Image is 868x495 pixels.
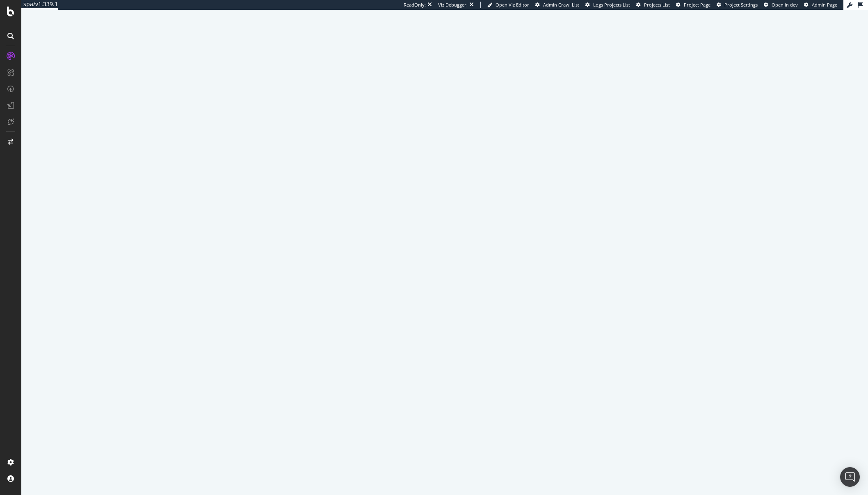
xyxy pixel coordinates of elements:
span: Logs Projects List [593,2,630,8]
a: Projects List [636,2,670,8]
span: Admin Crawl List [543,2,579,8]
div: ReadOnly: [404,2,426,8]
a: Project Settings [717,2,758,8]
a: Open in dev [764,2,798,8]
span: Open Viz Editor [496,2,529,8]
div: Viz Debugger: [438,2,468,8]
span: Projects List [644,2,670,8]
span: Project Page [684,2,710,8]
a: Logs Projects List [585,2,630,8]
a: Project Page [676,2,710,8]
a: Admin Page [804,2,837,8]
span: Admin Page [812,2,837,8]
a: Open Viz Editor [487,2,529,8]
a: Admin Crawl List [535,2,579,8]
div: Open Intercom Messenger [840,467,860,487]
span: Project Settings [724,2,758,8]
span: Open in dev [772,2,798,8]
